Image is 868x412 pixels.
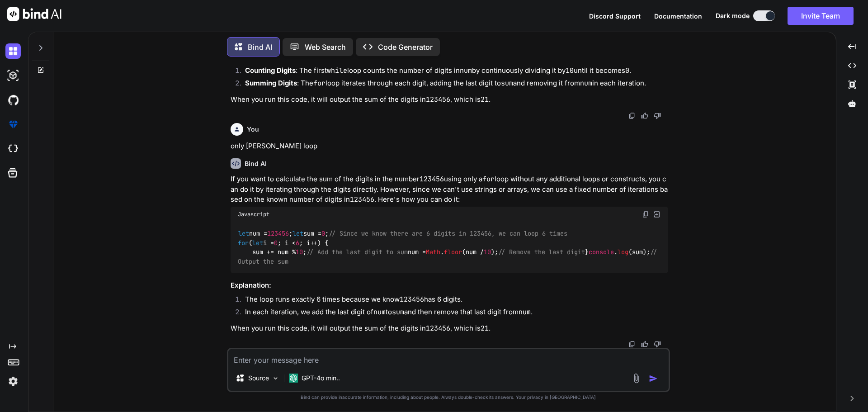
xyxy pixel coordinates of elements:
span: Dark mode [716,11,750,20]
p: Web Search [305,42,346,52]
img: dislike [654,341,661,348]
code: for [482,175,495,184]
span: // Add the last digit to sum [307,248,408,256]
span: 0 [274,239,278,247]
code: num = ; sum = ; ( i = ; i < ; i++) { sum += num % ; num = . (num / ); } . (sum); [238,229,661,266]
code: 123456 [426,324,450,333]
span: let [238,230,249,238]
span: floor [444,248,462,256]
code: num [580,79,592,88]
button: Documentation [654,11,702,21]
code: 123456 [350,195,374,204]
img: dislike [654,112,661,119]
code: 123456 [400,295,424,304]
p: If you want to calculate the sum of the digits in the number using only a loop without any additi... [231,174,668,205]
p: When you run this code, it will output the sum of the digits in , which is . [231,323,668,334]
code: sum [392,308,404,317]
h6: Bind AI [245,159,267,168]
code: 123456 [420,175,444,184]
img: Open in Browser [653,210,661,218]
img: copy [642,211,649,218]
strong: Counting Digits [245,66,296,75]
p: Bind AI [248,42,272,52]
strong: Summing Digits [245,79,297,87]
img: attachment [631,373,642,384]
span: let [252,239,263,247]
p: Source [248,374,269,383]
img: Bind AI [7,7,61,21]
img: icon [649,374,658,383]
code: 10 [566,66,574,75]
span: 0 [321,230,325,238]
code: for [313,79,325,88]
span: log [618,248,628,256]
img: Pick Models [272,374,279,382]
p: only [PERSON_NAME] loop [231,141,668,152]
span: 10 [296,248,303,256]
li: The loop runs exactly 6 times because we know has 6 digits. [238,294,668,307]
span: for [238,239,249,247]
span: 10 [484,248,491,256]
span: Javascript [238,211,269,218]
p: Bind can provide inaccurate information, including about people. Always double-check its answers.... [227,394,670,401]
span: Math [426,248,440,256]
img: GPT-4o mini [289,374,298,383]
span: console [589,248,614,256]
span: Documentation [654,12,702,20]
span: // Remove the last digit [498,248,585,256]
img: copy [628,341,636,348]
h6: You [247,125,259,134]
img: cloudideIcon [5,141,21,156]
span: // Since we know there are 6 digits in 123456, we can loop 6 times [329,230,567,238]
span: Discord Support [589,12,641,20]
p: GPT-4o min.. [302,374,340,383]
li: : The first loop counts the number of digits in by continuously dividing it by until it becomes . [238,66,668,78]
code: num [373,308,386,317]
img: darkChat [5,43,21,59]
button: Discord Support [589,11,641,21]
span: 123456 [267,230,289,238]
span: let [292,230,303,238]
img: copy [628,112,636,119]
code: 123456 [426,95,450,104]
code: 21 [481,95,489,104]
img: settings [5,374,21,389]
code: num [460,66,472,75]
img: darkAi-studio [5,68,21,83]
span: // Output the sum [238,248,661,265]
img: like [641,112,648,119]
li: : The loop iterates through each digit, adding the last digit to and removing it from in each ite... [238,78,668,91]
button: Invite Team [788,7,854,25]
code: while [327,66,347,75]
img: like [641,341,648,348]
p: When you run this code, it will output the sum of the digits in , which is . [231,95,668,105]
img: premium [5,117,21,132]
li: In each iteration, we add the last digit of to and then remove that last digit from . [238,307,668,320]
span: 6 [296,239,299,247]
code: 0 [625,66,629,75]
p: Code Generator [378,42,433,52]
h3: Explanation: [231,280,668,291]
code: num [519,308,531,317]
img: githubDark [5,92,21,108]
code: sum [501,79,513,88]
code: 21 [481,324,489,333]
